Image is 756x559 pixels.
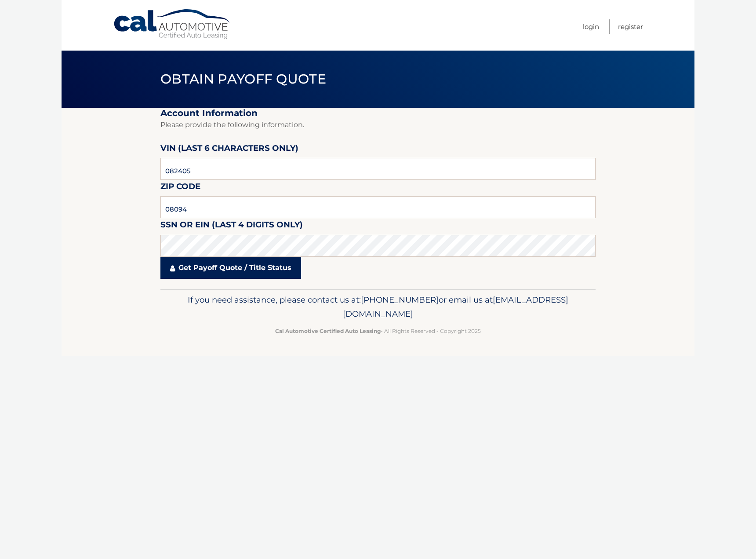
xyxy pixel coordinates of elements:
[160,218,303,234] label: SSN or EIN (last 4 digits only)
[160,142,298,158] label: VIN (last 6 characters only)
[160,180,200,196] label: Zip Code
[275,328,381,334] strong: Cal Automotive Certified Auto Leasing
[166,326,590,336] p: - All Rights Reserved - Copyright 2025
[160,119,596,131] p: Please provide the following information.
[113,9,232,40] a: Cal Automotive
[160,108,596,119] h2: Account Information
[160,71,326,87] span: Obtain Payoff Quote
[160,257,301,279] a: Get Payoff Quote / Title Status
[166,293,590,321] p: If you need assistance, please contact us at: or email us at
[618,19,643,34] a: Register
[583,19,599,34] a: Login
[361,295,439,305] span: [PHONE_NUMBER]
